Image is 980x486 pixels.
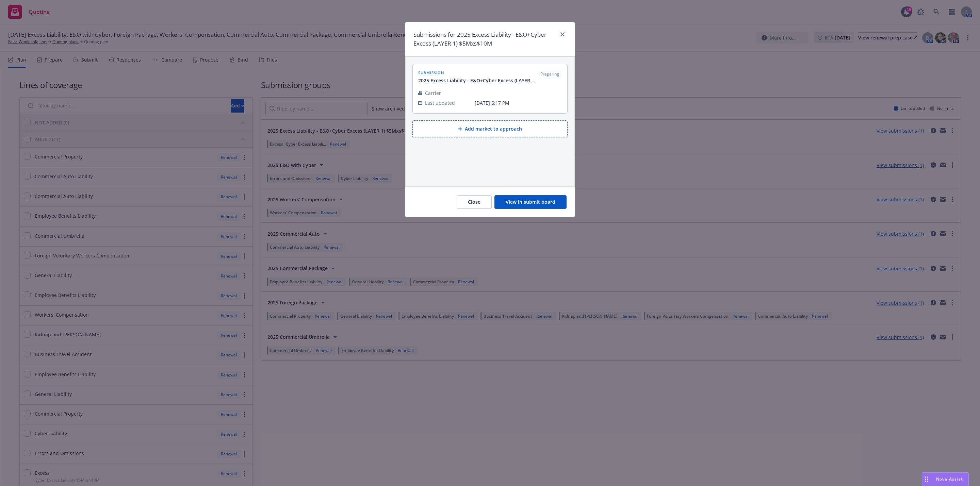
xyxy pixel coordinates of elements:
[418,77,538,84] span: 2025 Excess Liability - E&O+Cyber Excess (LAYER 1) $5Mxs$10M
[558,30,567,38] a: close
[425,99,455,106] span: Last updated
[412,120,568,137] button: Add market to approach
[540,71,559,77] span: Preparing
[475,99,562,106] span: [DATE] 6:17 PM
[922,473,931,486] div: Drag to move
[922,472,969,486] button: Nova Assist
[494,195,567,209] button: View in submit board
[418,70,538,76] span: submission
[936,476,963,482] span: Nova Assist
[413,30,556,48] h1: Submissions for 2025 Excess Liability - E&O+Cyber Excess (LAYER 1) $5Mxs$10M
[457,195,492,209] button: Close
[425,89,441,97] span: Carrier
